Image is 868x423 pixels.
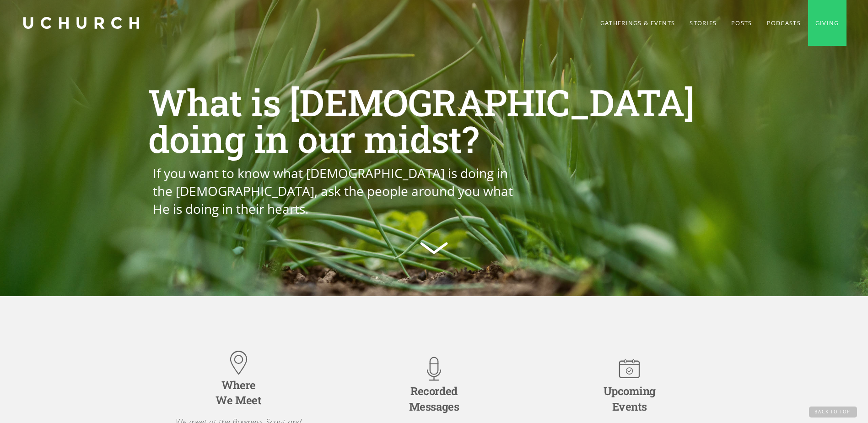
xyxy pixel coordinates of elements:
div: Where We Meet [216,378,262,408]
a: Back to Top [809,407,857,418]
div: Upcoming Events [604,384,656,414]
h1: What is [DEMOGRAPHIC_DATA] doing in our midst? [148,84,720,157]
div: Recorded Messages [409,384,459,414]
p: If you want to know what [DEMOGRAPHIC_DATA] is doing in the [DEMOGRAPHIC_DATA], ask the people ar... [153,164,525,218]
